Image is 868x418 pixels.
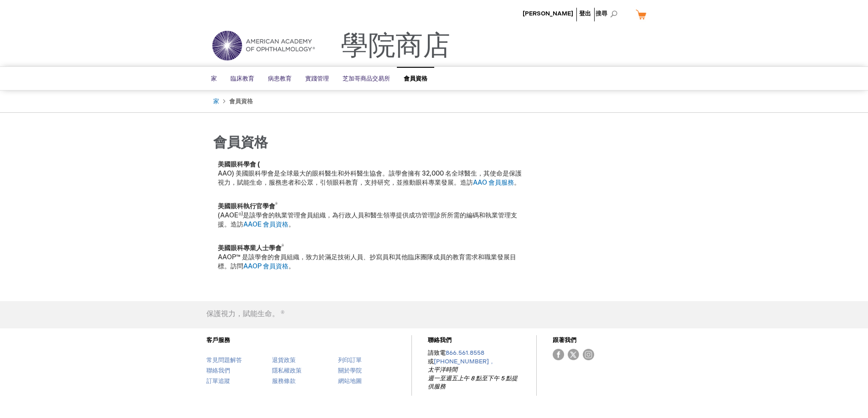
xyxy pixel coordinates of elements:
[583,349,594,360] img: Instagram
[218,170,522,186] font: AAO) 美國眼科學會是全球最大的眼科醫生和外科醫生協會。該學會擁有 32,000 名全球醫生，其使命是保護視力，賦能生命，服務患者和公眾，引領眼科教育，支持研究，並推動眼科專業發展。造訪
[338,367,362,374] a: 關於學院
[218,253,516,270] font: AAOP™ 是該學會的會員組織，致力於滿足技術人員、抄寫員和其他臨床團隊成員的教育需求和職業發展目標。訪問
[241,211,243,217] font: )
[514,179,520,186] font: 。
[343,75,390,82] font: 芝加哥商品交易所
[288,221,295,228] font: 。
[428,358,434,365] font: 或
[218,212,517,228] font: 是該學會的執業管理會員組織，為行政人員和醫生領導提供成功管理診所所需的編碼和執業管理支援。造訪
[473,179,514,186] a: AAO 會員服務
[282,244,284,249] font: ®
[206,367,230,374] a: 聯絡我們
[305,75,329,82] font: 實踐管理
[288,262,295,270] font: 。
[213,98,219,105] a: 家
[229,98,253,105] font: 會員資格
[218,244,282,252] font: 美國眼科專業人士學會
[272,357,296,364] a: 退貨政策
[428,349,446,357] font: 請致電
[568,349,579,360] img: 嘰嘰喳喳
[523,10,573,17] a: [PERSON_NAME]
[272,378,296,385] a: 服務條款
[338,378,362,385] a: 網站地圖
[428,366,457,373] font: 太平洋時間
[428,337,452,344] a: 聯絡我們
[231,75,254,82] font: 臨床教育
[218,202,275,210] font: 美國眼科執行官學會
[206,337,230,344] a: 客戶服務
[404,75,427,82] font: 會員資格
[338,357,362,364] a: 列印訂單
[434,358,495,365] a: [PHONE_NUMBER]，
[275,202,277,207] font: ®
[428,375,518,391] font: 週一至週五上午 8 點至下午 5 點提供服務
[206,310,284,318] font: 保護視力，賦能生命。 ®
[206,378,230,385] a: 訂單追蹤
[553,349,564,360] img: Facebook
[218,212,241,219] font: (AAOE®
[211,75,217,82] font: 家
[596,10,607,17] font: 搜尋
[206,357,242,364] a: 常見問題解答
[579,10,591,17] a: 登出
[243,262,288,270] a: AAOP 會員資格
[243,221,288,228] a: AAOE 會員資格
[446,349,484,357] a: 866.561.8558
[218,161,260,168] font: 美國眼科學會 (
[268,75,292,82] font: 病患教育
[213,135,268,151] font: 會員資格
[272,367,302,374] a: 隱私權政策
[341,30,450,63] a: 學院商店
[553,337,576,344] font: 跟著我們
